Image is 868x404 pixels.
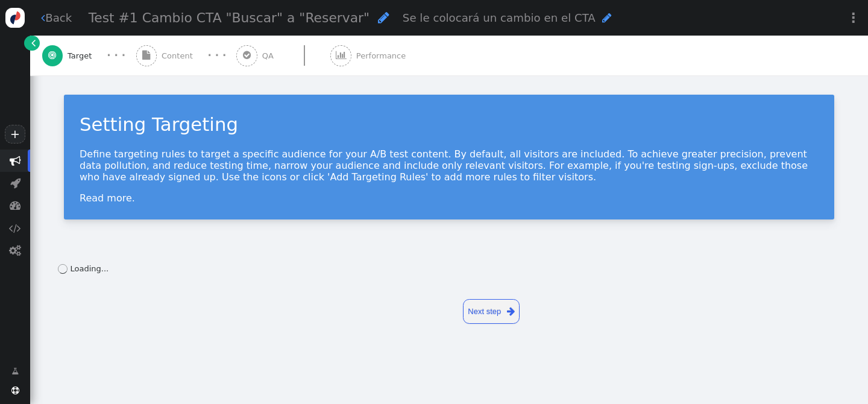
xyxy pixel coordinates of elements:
a:  Target · · · [42,36,136,75]
span: Performance [356,50,410,62]
a: Back [41,10,72,26]
span:  [31,37,36,49]
span: Test #1 Cambio CTA "Buscar" a "Reservar" [89,10,370,25]
span:  [507,305,515,318]
span: Se le colocará un cambio en el CTA [403,11,596,24]
span:  [378,11,389,24]
img: logo-icon.svg [5,8,25,28]
span:  [142,51,150,60]
span:  [10,155,21,166]
a: + [5,125,25,144]
span:  [602,12,612,24]
span:  [243,51,251,60]
a:  QA [236,36,330,75]
div: · · · [107,48,125,63]
span:  [10,200,21,211]
span:  [336,51,347,60]
a:  [4,361,27,382]
a:  [24,36,39,51]
div: · · · [207,48,226,63]
div: Setting Targeting [80,110,819,138]
span:  [9,223,21,234]
span: Target [68,50,96,62]
span: QA [262,50,278,62]
span:  [41,12,45,24]
span: Loading... [71,264,109,273]
a: Read more. [80,192,135,204]
span: Content [162,50,198,62]
span:  [10,177,20,189]
span:  [11,387,19,394]
span:  [9,245,21,256]
p: Define targeting rules to target a specific audience for your A/B test content. By default, all v... [80,148,819,183]
a:  Content · · · [136,36,237,75]
span:  [11,365,19,377]
span:  [48,51,56,60]
a:  Performance [330,36,431,75]
a: Next step [463,299,520,324]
